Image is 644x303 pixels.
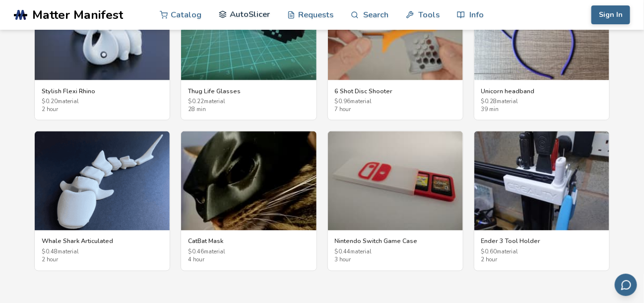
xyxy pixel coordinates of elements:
[42,107,163,113] span: 2 hour
[32,8,123,22] span: Matter Manifest
[335,238,456,245] h3: Nintendo Switch Game Case
[42,87,163,95] h3: Stylish Flexi Rhino
[481,87,602,95] h3: Unicorn headband
[188,249,309,256] span: $ 0.46 material
[328,131,463,231] img: Nintendo Switch Game Case
[481,257,602,264] span: 2 hour
[615,274,637,296] button: Send feedback via email
[42,238,163,245] h3: Whale Shark Articulated
[42,249,163,256] span: $ 0.48 material
[335,249,456,256] span: $ 0.44 material
[481,107,602,113] span: 39 min
[481,99,602,105] span: $ 0.28 material
[335,87,456,95] h3: 6 Shot Disc Shooter
[42,99,163,105] span: $ 0.20 material
[474,131,609,231] img: Ender 3 Tool Holder
[591,5,630,24] button: Sign In
[327,131,463,271] a: Nintendo Switch Game CaseNintendo Switch Game Case$0.44material3 hour
[34,131,170,271] a: Whale Shark ArticulatedWhale Shark Articulated$0.48material2 hour
[181,131,316,231] img: CatBat Mask
[42,257,163,264] span: 2 hour
[335,107,456,113] span: 7 hour
[481,238,602,245] h3: Ender 3 Tool Holder
[188,238,309,245] h3: CatBat Mask
[188,87,309,95] h3: Thug Life Glasses
[188,107,309,113] span: 28 min
[335,99,456,105] span: $ 0.96 material
[335,257,456,264] span: 3 hour
[188,257,309,264] span: 4 hour
[481,249,602,256] span: $ 0.60 material
[181,131,317,271] a: CatBat MaskCatBat Mask$0.46material4 hour
[474,131,610,271] a: Ender 3 Tool HolderEnder 3 Tool Holder$0.60material2 hour
[188,99,309,105] span: $ 0.22 material
[35,131,170,231] img: Whale Shark Articulated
